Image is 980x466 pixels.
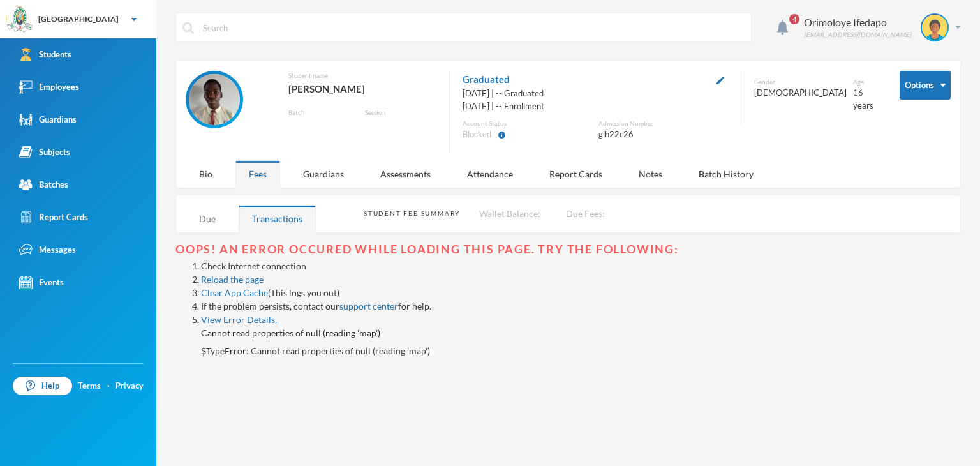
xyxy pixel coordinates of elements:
div: Transactions [239,205,316,232]
li: Check Internet connection [201,259,961,273]
button: Edit [713,72,728,87]
div: [DATE] | -- Graduated [463,87,728,100]
a: View Error Details. [201,314,277,325]
img: search [182,22,194,34]
div: Report Cards [536,160,616,188]
div: Age [853,77,880,87]
div: Report Cards [19,211,88,224]
h4: Cannot read properties of null (reading 'map') [201,326,961,340]
div: Fees [235,160,280,188]
div: Batch History [685,160,767,188]
li: If the problem persists, contact our for help. [201,299,961,313]
div: Batches [19,178,68,192]
div: Messages [19,243,76,257]
div: Events [19,276,64,289]
div: Student name [288,71,436,80]
a: Reload the page [201,274,264,285]
img: STUDENT [922,15,947,40]
div: glh22c26 [598,128,728,141]
div: Orimoloye Ifedapo [804,15,911,30]
div: [PERSON_NAME] [288,80,436,97]
div: [GEOGRAPHIC_DATA] [38,13,119,25]
i: info [498,131,506,139]
div: [DATE] | -- Enrollment [463,100,728,113]
div: Guardians [290,160,357,188]
div: Students [19,48,71,61]
span: 4 [789,14,799,24]
div: · [107,380,110,393]
button: Options [900,71,951,100]
div: Session [365,108,436,117]
a: Privacy [115,380,144,393]
div: [DEMOGRAPHIC_DATA] [754,87,847,100]
span: Wallet Balance: [479,208,540,219]
div: Gender [754,77,847,87]
a: Terms [78,380,101,393]
div: Notes [625,160,676,188]
img: logo [7,7,33,33]
div: 16 years [853,87,880,112]
input: Search [202,13,745,42]
div: Batch [288,108,355,117]
li: (This logs you out) [201,286,961,299]
div: Attendance [454,160,526,188]
a: support center [339,301,398,312]
div: Admission Number [598,119,728,128]
span: Blocked [463,128,491,141]
div: Employees [19,80,79,94]
div: Subjects [19,146,70,159]
div: Due [186,205,229,232]
div: Oops! An error occured while loading this page. Try the following: [175,239,961,260]
span: Graduated [463,71,510,87]
div: Guardians [19,113,77,126]
p: $ TypeError: Cannot read properties of null (reading 'map') [201,344,961,357]
a: Help [13,377,72,396]
img: STUDENT [189,74,240,125]
a: Clear App Cache [201,287,268,298]
div: [EMAIL_ADDRESS][DOMAIN_NAME] [804,30,911,40]
div: Assessments [367,160,444,188]
span: Due Fees: [566,208,605,219]
div: Bio [186,160,226,188]
div: Account Status [463,119,592,128]
div: Student Fee Summary [364,209,460,218]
